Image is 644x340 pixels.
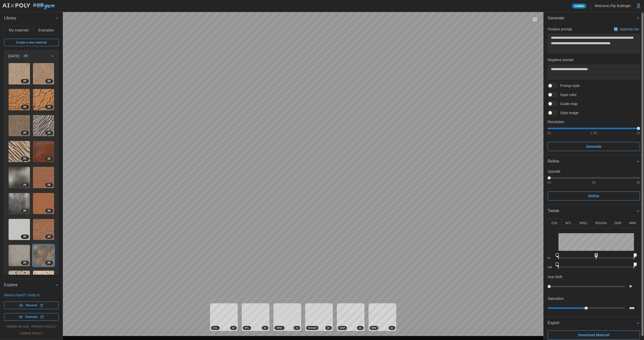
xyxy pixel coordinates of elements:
span: Generate [586,142,601,151]
a: YO9Pbb1eUJxZ8nOqtzAe2K [8,219,30,240]
p: DISP [614,221,621,225]
span: 2 K [48,261,51,265]
span: 2 K [48,79,51,83]
a: qarfFL9eun1PwEu6Lcoi2K [33,219,55,240]
img: zpoIjMN0cipXck6NYcsH [33,271,54,292]
span: Tutorials [25,313,38,320]
p: COL [551,221,558,225]
span: ROUGH [308,326,317,330]
p: out [548,265,554,269]
a: 7i3bBeLbffEiJ8NjADn92K [8,63,30,85]
span: 2 K [232,326,235,330]
button: Generate [544,12,644,24]
span: COL [213,326,218,330]
img: fb1qmRufvMWy35GOh6pl [9,89,30,110]
p: Positive prompt [548,27,572,32]
span: Examples [38,28,54,32]
button: Tweak [544,205,644,217]
a: poUIGH1upvQt6dxmL0NU2K [33,141,55,163]
span: My materials [9,28,29,32]
p: NRM [629,221,636,225]
span: 2 K [48,235,51,239]
button: Surprise me [613,26,640,33]
div: Refine [544,168,644,205]
a: FzOV6E0Rvq5i3BrnrwCy2K [33,115,55,137]
span: Guide map [557,101,577,106]
span: 2 K [48,209,51,213]
span: 2 K [23,157,26,161]
span: Admin [574,4,584,8]
span: 2 K [23,131,26,135]
img: 7i3bBeLbffEiJ8NjADn9 [9,63,30,84]
div: Generate [544,24,644,155]
p: Welcome, Flip Buttinger [595,3,631,8]
span: 2 K [295,326,298,330]
div: Tweak [544,217,644,317]
p: in [548,256,554,260]
span: 2 K [23,105,26,109]
span: Tweak [548,205,636,217]
span: 2 K [359,326,362,330]
span: NRM [371,326,377,330]
span: 2 K [48,105,51,109]
img: FzOV6E0Rvq5i3BrnrwCy [33,115,54,136]
span: 2 K [23,79,26,83]
button: [DATE]30 [4,51,58,62]
a: cookie policy [19,331,43,336]
span: Refine [588,192,599,200]
span: 2 K [48,183,51,187]
p: Resolution [548,119,640,124]
span: Style image [557,110,579,115]
p: [DATE] [8,54,19,59]
span: 2 K [390,326,393,330]
span: 2 K [23,235,26,239]
p: Surprise me [620,27,640,32]
span: Download Material [578,331,610,339]
span: Export [548,317,636,329]
a: Discord [4,302,59,309]
span: 2 K [23,209,26,213]
button: Toggle viewport controls [531,16,538,23]
img: ydvmgAzKI9l6IvPnzAeM [33,89,54,110]
span: MTL [245,326,249,330]
span: Explore [4,279,55,291]
span: Discord [26,302,37,309]
img: AIxPoly PBRgen [2,3,55,10]
img: v8lsNT8vo1BmEw9tGNnk [9,141,30,162]
p: MTL [566,221,572,225]
img: YO9Pbb1eUJxZ8nOqtzAe [9,219,30,240]
span: Library [4,12,55,24]
img: RIjlFjRC7OyOcvcdJw2U [9,245,30,266]
a: Create a new material [4,39,59,46]
img: qhI0Gih9jRRTg8SIeXvm [33,63,54,84]
span: Generate [548,12,636,24]
span: Prompt style [557,83,580,88]
img: v83033tR3HCkV7rc7DLW [9,115,30,136]
img: qarfFL9eun1PwEu6Lcoi [33,219,54,240]
p: SPEC [579,221,588,225]
a: zpoIjMN0cipXck6NYcsH2K [33,270,55,292]
a: PzFBrc3BY1V8X443wn2t2K [8,270,30,292]
a: q0qH5U6gtzP9TKFabiBN2K [8,167,30,188]
img: q0qH5U6gtzP9TKFabiBN [9,167,30,188]
img: 9HedwwexbPuqtdC0kaeJ [33,167,54,188]
img: PzFBrc3BY1V8X443wn2t [9,271,30,292]
a: qhI0Gih9jRRTg8SIeXvm2K [33,63,55,85]
a: 9HedwwexbPuqtdC0kaeJ2K [33,167,55,188]
button: Download Material [548,330,640,339]
p: Negative prompt [548,57,640,62]
a: Ph92YSvYHmuN6P6Yy1np2K [33,245,55,266]
span: 2 K [48,157,51,161]
button: Refine [548,191,640,201]
span: Input color [557,92,577,97]
button: Generate [548,142,640,151]
span: DISP [340,326,345,330]
p: ROUGH [595,221,607,225]
p: Upscale [548,169,640,174]
img: tkMJ27balwpQJBeczIz4 [9,193,30,214]
img: cmkaU7xD4bAtJWrTx7JM [33,193,54,214]
span: Create a new material [16,39,47,46]
button: Export [544,317,644,329]
a: RIjlFjRC7OyOcvcdJw2U2K [8,245,30,266]
div: Refine [548,158,636,165]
